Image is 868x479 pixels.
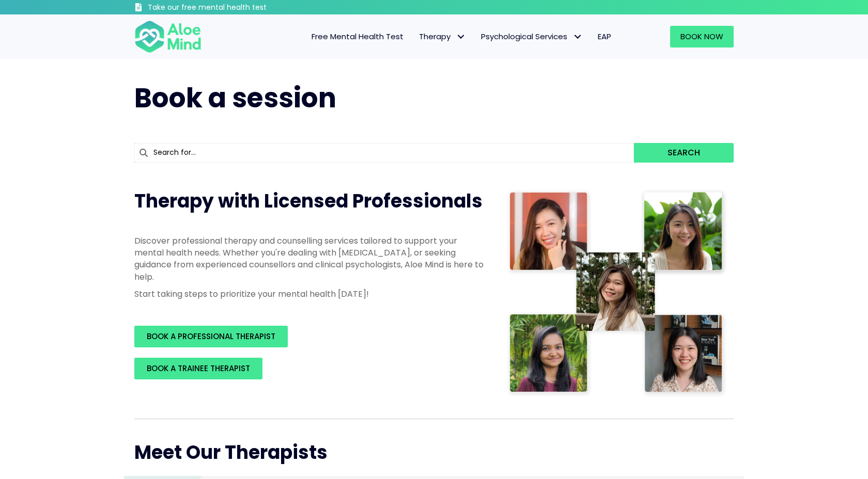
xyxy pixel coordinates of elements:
a: Take our free mental health test [134,3,322,14]
h3: Take our free mental health test [148,3,322,13]
p: Start taking steps to prioritize your mental health [DATE]! [134,288,486,300]
span: Meet Our Therapists [134,439,328,466]
a: BOOK A TRAINEE THERAPIST [134,358,262,379]
a: BOOK A PROFESSIONAL THERAPIST [134,326,288,347]
a: TherapyTherapy: submenu [411,26,473,47]
span: Therapy: submenu [453,29,468,44]
img: Aloe mind Logo [134,20,202,54]
span: Free Mental Health Test [312,31,404,42]
a: Free Mental Health Test [304,26,411,47]
span: Psychological Services: submenu [570,29,585,44]
nav: Menu [215,26,619,47]
span: BOOK A PROFESSIONAL THERAPIST [147,331,275,342]
span: Book Now [680,31,723,42]
a: Psychological ServicesPsychological Services: submenu [473,26,590,47]
p: Discover professional therapy and counselling services tailored to support your mental health nee... [134,235,486,283]
span: BOOK A TRAINEE THERAPIST [147,363,250,374]
span: Psychological Services [481,31,582,42]
span: Book a session [134,79,336,117]
span: Therapy with Licensed Professionals [134,188,483,214]
span: Therapy [419,31,466,42]
input: Search for... [134,143,634,163]
span: EAP [598,31,611,42]
img: Therapist collage [506,188,727,398]
a: EAP [590,26,619,47]
button: Search [634,143,734,163]
a: Book Now [670,26,734,47]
